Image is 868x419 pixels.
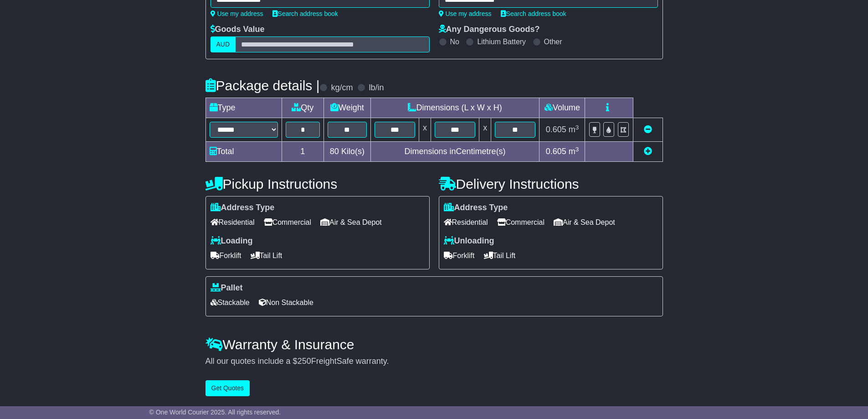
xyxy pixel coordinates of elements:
[501,10,566,17] a: Search address book
[205,176,430,191] h4: Pickup Instructions
[205,357,663,367] div: All our quotes include a $ FreightSafe warranty.
[205,78,320,93] h4: Package details |
[450,37,459,46] label: No
[554,215,615,229] span: Air & Sea Depot
[546,147,566,156] span: 0.605
[569,147,579,156] span: m
[298,357,311,366] span: 250
[644,125,652,134] a: Remove this item
[259,295,313,310] span: Non Stackable
[569,125,579,134] span: m
[479,118,491,142] td: x
[477,37,526,46] label: Lithium Battery
[205,142,282,162] td: Total
[575,124,579,131] sup: 3
[211,10,263,17] a: Use my address
[444,248,475,263] span: Forklift
[251,248,282,263] span: Tail Lift
[264,215,311,229] span: Commercial
[439,25,540,35] label: Any Dangerous Goods?
[272,10,338,17] a: Search address book
[149,409,281,416] span: © One World Courier 2025. All rights reserved.
[324,142,371,162] td: Kilo(s)
[546,125,566,134] span: 0.605
[324,98,371,118] td: Weight
[575,146,579,153] sup: 3
[444,215,488,229] span: Residential
[211,36,236,52] label: AUD
[211,203,275,213] label: Address Type
[320,215,382,229] span: Air & Sea Depot
[211,215,255,229] span: Residential
[205,380,250,396] button: Get Quotes
[370,98,539,118] td: Dimensions (L x W x H)
[282,142,324,162] td: 1
[419,118,431,142] td: x
[205,98,282,118] td: Type
[370,142,539,162] td: Dimensions in Centimetre(s)
[205,337,663,352] h4: Warranty & Insurance
[644,147,652,156] a: Add new item
[330,147,339,156] span: 80
[211,236,253,246] label: Loading
[211,295,250,310] span: Stackable
[544,37,562,46] label: Other
[211,248,241,263] span: Forklift
[439,176,663,191] h4: Delivery Instructions
[444,236,494,246] label: Unloading
[439,10,492,17] a: Use my address
[539,98,585,118] td: Volume
[369,83,384,93] label: lb/in
[484,248,516,263] span: Tail Lift
[497,215,544,229] span: Commercial
[211,25,265,35] label: Goods Value
[211,283,243,293] label: Pallet
[444,203,508,213] label: Address Type
[331,83,353,93] label: kg/cm
[282,98,324,118] td: Qty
